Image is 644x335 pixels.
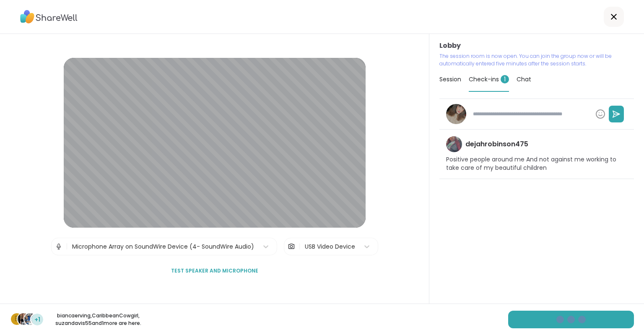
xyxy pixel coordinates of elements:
img: Microphone [55,238,62,255]
img: ShareWell Logo [20,7,78,26]
span: Chat [517,75,531,83]
div: USB Video Device [305,242,355,251]
span: | [66,238,68,255]
button: Test speaker and microphone [168,262,262,280]
p: biancaerving , CaribbeanCowgirl , suzandavis55 and 1 more are here. [51,312,145,327]
span: Session [439,75,461,83]
h3: Lobby [439,41,634,51]
span: | [299,238,301,255]
span: b [15,314,19,325]
p: Positive people around me And not against me working to take care of my beautiful children [446,156,627,172]
img: dejahrobinson475 [446,136,462,152]
p: The session room is now open. You can join the group now or will be automatically entered five mi... [439,52,634,68]
img: CaribbeanCowgirl [18,313,29,325]
img: madituttle17 [446,104,466,124]
h4: dejahrobinson475 [465,140,528,149]
div: Microphone Array on SoundWire Device (4- SoundWire Audio) [72,242,254,251]
span: Check-ins [469,75,509,83]
img: Camera [288,238,295,255]
span: +1 [34,315,40,324]
span: 1 [501,75,509,83]
span: Test speaker and microphone [171,267,258,275]
img: suzandavis55 [24,313,36,325]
